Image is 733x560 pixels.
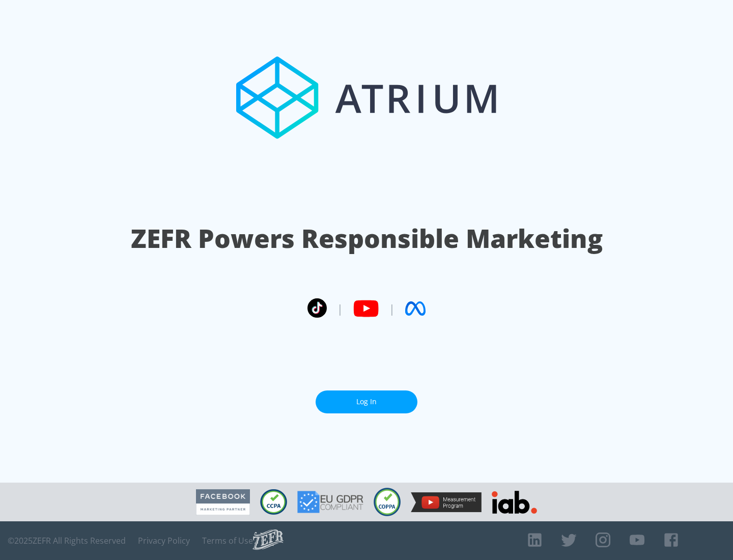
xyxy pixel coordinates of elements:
img: COPPA Compliant [374,488,401,516]
span: | [389,301,395,316]
img: GDPR Compliant [297,491,363,513]
img: YouTube Measurement Program [411,492,482,512]
img: IAB [492,491,537,514]
a: Terms of Use [202,536,253,546]
img: CCPA Compliant [260,489,287,515]
a: Log In [316,390,417,413]
img: Facebook Marketing Partner [196,489,250,515]
a: Privacy Policy [138,536,190,546]
span: | [337,301,343,316]
h1: ZEFR Powers Responsible Marketing [131,221,603,256]
span: © 2025 ZEFR All Rights Reserved [8,536,126,546]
